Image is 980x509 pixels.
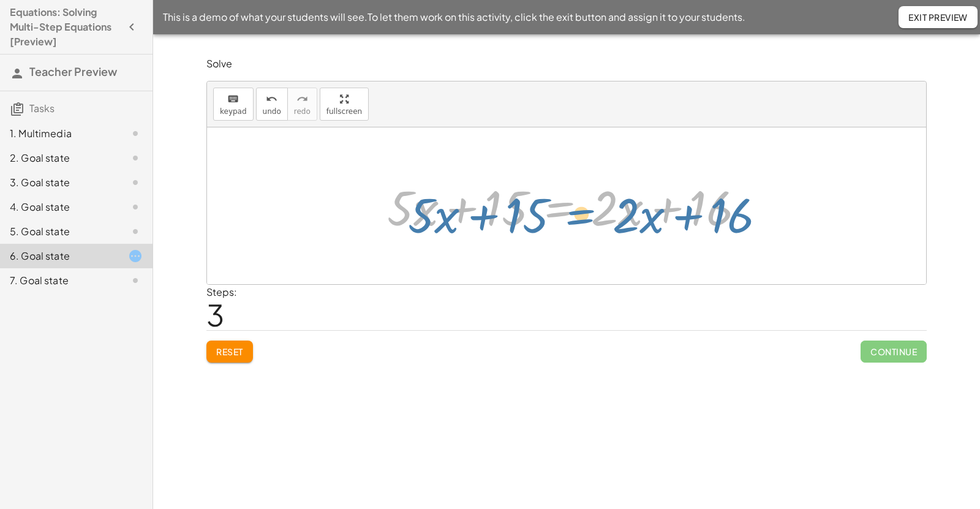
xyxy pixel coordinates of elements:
[220,107,247,116] span: keypad
[29,102,55,115] span: Tasks
[287,88,317,121] button: redoredo
[227,92,239,107] i: keyboard
[163,10,745,25] span: This is a demo of what your students will see. To let them work on this activity, click the exit ...
[10,5,121,49] h4: Equations: Solving Multi-Step Equations [Preview]
[296,92,308,107] i: redo
[206,341,253,363] button: Reset
[206,285,237,298] label: Steps:
[29,64,117,78] span: Teacher Preview
[213,88,254,121] button: keyboardkeypad
[266,92,277,107] i: undo
[10,200,108,214] div: 4. Goal state
[10,175,108,190] div: 3. Goal state
[128,249,143,263] i: Task started.
[128,273,143,288] i: Task not started.
[10,249,108,263] div: 6. Goal state
[899,6,978,28] button: Exit Preview
[206,57,927,71] p: Solve
[10,126,108,141] div: 1. Multimedia
[256,88,288,121] button: undoundo
[128,200,143,214] i: Task not started.
[294,107,311,116] span: redo
[216,346,243,357] span: Reset
[320,88,369,121] button: fullscreen
[10,273,108,288] div: 7. Goal state
[326,107,362,116] span: fullscreen
[206,296,224,333] span: 3
[10,224,108,239] div: 5. Goal state
[128,151,143,165] i: Task not started.
[263,107,281,116] span: undo
[10,151,108,165] div: 2. Goal state
[908,12,968,23] span: Exit Preview
[128,224,143,239] i: Task not started.
[128,126,143,141] i: Task not started.
[128,175,143,190] i: Task not started.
